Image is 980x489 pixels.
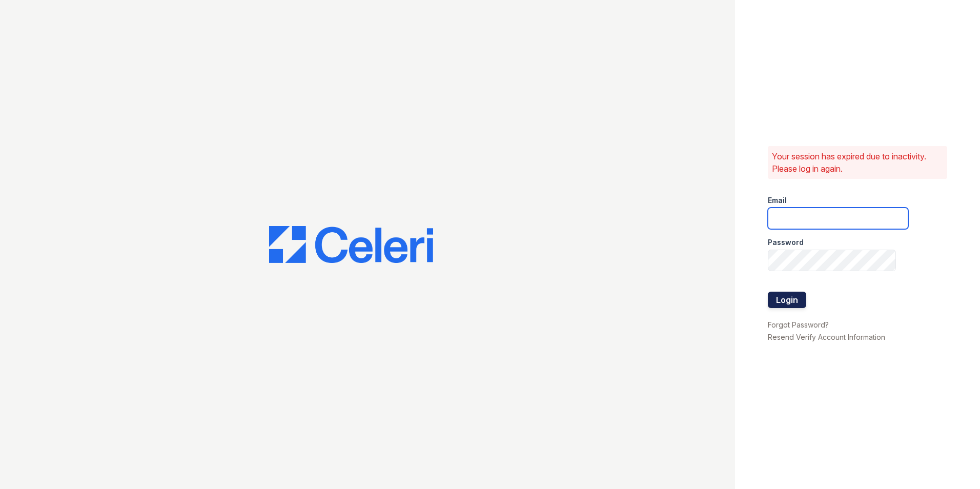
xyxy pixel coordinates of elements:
[768,320,829,329] a: Forgot Password?
[772,150,943,175] p: Your session has expired due to inactivity. Please log in again.
[269,226,433,263] img: CE_Logo_Blue-a8612792a0a2168367f1c8372b55b34899dd931a85d93a1a3d3e32e68fde9ad4.png
[768,195,787,206] label: Email
[768,333,885,341] a: Resend Verify Account Information
[768,237,804,248] label: Password
[768,292,806,308] button: Login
